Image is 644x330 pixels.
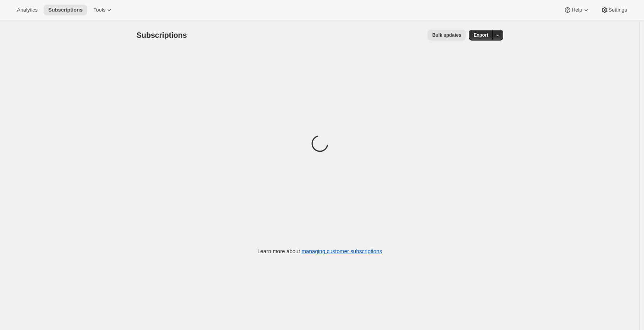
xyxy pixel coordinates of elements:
span: Analytics [17,7,37,13]
span: Help [571,7,582,13]
button: Analytics [12,5,42,15]
span: Settings [609,7,627,13]
button: Help [559,5,594,15]
span: Subscriptions [48,7,83,13]
button: Export [469,30,493,41]
button: Settings [596,5,632,15]
span: Bulk updates [432,32,461,38]
button: Subscriptions [44,5,87,15]
p: Learn more about [257,247,382,255]
span: Export [473,32,488,38]
a: managing customer subscriptions [301,248,382,254]
span: Subscriptions [137,31,187,39]
span: Tools [93,7,105,13]
button: Bulk updates [428,30,466,41]
button: Tools [89,5,118,15]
